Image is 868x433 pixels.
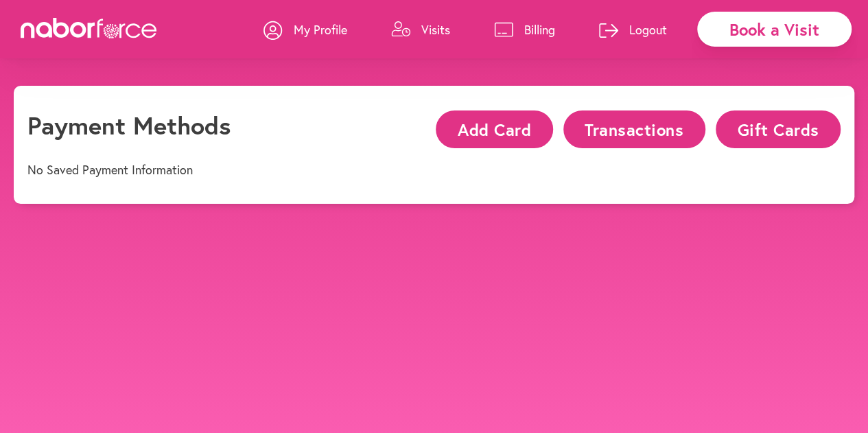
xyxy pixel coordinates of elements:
[553,121,705,134] a: Transactions
[716,110,841,148] button: Gift Cards
[27,110,231,140] h1: Payment Methods
[697,12,852,47] div: Book a Visit
[263,9,347,50] a: My Profile
[436,110,552,148] button: Add Card
[629,21,667,38] p: Logout
[705,121,841,134] a: Gift Cards
[27,163,193,178] p: No Saved Payment Information
[599,9,667,50] a: Logout
[524,21,555,38] p: Billing
[391,9,450,50] a: Visits
[294,21,347,38] p: My Profile
[421,21,450,38] p: Visits
[494,9,555,50] a: Billing
[563,110,705,148] button: Transactions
